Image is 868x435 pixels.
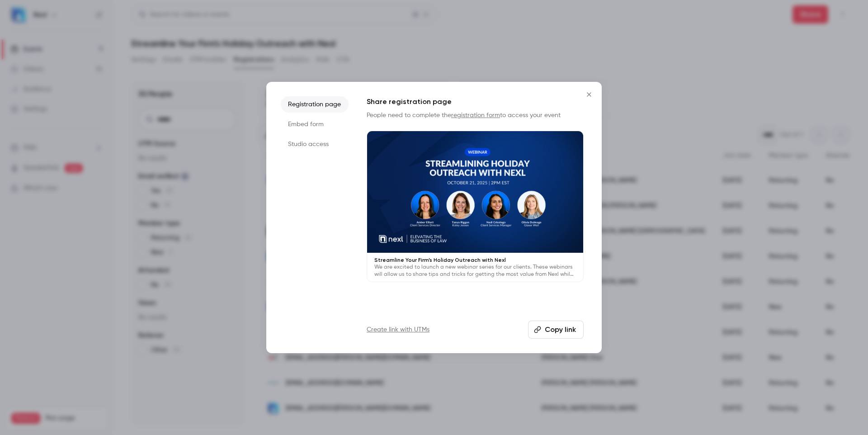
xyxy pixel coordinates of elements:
li: Studio access [281,136,349,152]
button: Copy link [528,321,584,339]
a: Create link with UTMs [367,325,429,334]
p: People need to complete the to access your event [367,111,584,120]
button: Close [580,85,598,104]
p: We are excited to launch a new webinar series for our clients. These webinars will allow us to sh... [374,264,576,278]
h1: Share registration page [367,96,584,107]
li: Embed form [281,116,349,132]
a: registration form [451,112,500,118]
a: Streamline Your Firm’s Holiday Outreach with NexlWe are excited to launch a new webinar series fo... [367,131,584,282]
p: Streamline Your Firm’s Holiday Outreach with Nexl [374,256,576,264]
li: Registration page [281,96,349,113]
